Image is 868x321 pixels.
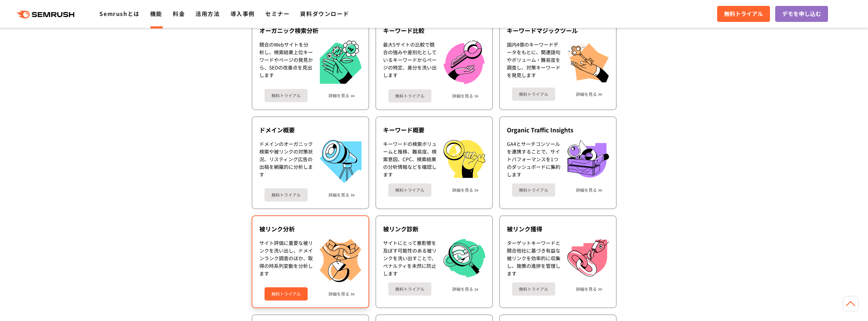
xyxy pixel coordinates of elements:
a: 無料トライアル [388,89,431,102]
a: 詳細を見る [576,188,597,192]
div: キーワードの検索ボリュームと推移、難易度、検索意図、CPC、検索結果の分析情報などを確認します [383,140,437,178]
img: 被リンク診断 [444,239,485,278]
div: サイトにとって悪影響を及ぼす可能性のある被リンクを洗い出すことで、ペナルティを未然に防止します [383,239,437,278]
img: 被リンク獲得 [567,239,609,277]
a: 無料トライアル [388,282,431,296]
a: 無料トライアル [388,183,431,197]
div: 競合のWebサイトを分析し、検索結果上位キーワードやページの発見から、SEOの改善点を見出します [259,41,313,84]
div: キーワードマジックツール [507,26,609,35]
div: 国内4億のキーワードデータをもとに、関連語句やボリューム・難易度を調査し、対策キーワードを発見します [507,41,560,82]
a: 活用方法 [195,9,220,18]
span: デモを申し込む [782,9,821,18]
a: 詳細を見る [328,291,349,296]
a: 導入事例 [230,9,255,18]
a: 詳細を見る [328,192,349,197]
div: サイト評価に重要な被リンクを洗い出し、ドメインランク調査のほか、取得の時系列変動を分析します [259,239,313,282]
a: 詳細を見る [328,93,349,98]
a: 無料トライアル [265,188,308,201]
img: ドメイン概要 [320,140,362,183]
a: セミナー [265,9,290,18]
div: ターゲットキーワードと競合他社に基づき有益な被リンクを効率的に収集し、施策の進捗を管理します [507,239,560,277]
div: ドメインのオーガニック検索や被リンクの対策状況、リスティング広告の出稿を網羅的に分析します [259,140,313,183]
a: 無料トライアル [512,282,555,296]
a: Semrushとは [99,9,139,18]
div: 被リンク診断 [383,225,485,233]
div: キーワード概要 [383,126,485,134]
a: 無料トライアル [512,88,555,101]
img: キーワード概要 [444,140,485,178]
img: オーガニック検索分析 [320,41,362,84]
div: キーワード比較 [383,26,485,35]
a: 詳細を見る [452,188,473,192]
div: 被リンク獲得 [507,225,609,233]
div: 最大5サイトの比較で競合の強みや差別化としているキーワードからページの特定、差分を洗い出します [383,41,437,84]
a: 無料トライアル [265,287,308,301]
img: キーワード比較 [444,41,485,84]
a: 詳細を見る [452,287,473,291]
div: GA4とサーチコンソールを連携することで、サイトパフォーマンスを1つのダッシュボードに集約します [507,140,560,178]
span: 無料トライアル [724,9,763,18]
a: 詳細を見る [452,93,473,98]
div: ドメイン概要 [259,126,362,134]
img: 被リンク分析 [320,239,362,282]
img: Organic Traffic Insights [567,140,609,178]
a: 料金 [173,9,185,18]
a: 機能 [150,9,162,18]
a: 詳細を見る [576,92,597,97]
img: キーワードマジックツール [567,41,609,82]
a: 資料ダウンロード [300,9,349,18]
div: Organic Traffic Insights [507,126,609,134]
a: 無料トライアル [265,89,308,102]
div: オーガニック検索分析 [259,26,362,35]
div: 被リンク分析 [259,225,362,233]
a: 詳細を見る [576,287,597,291]
a: デモを申し込む [775,6,828,22]
a: 無料トライアル [717,6,770,22]
a: 無料トライアル [512,183,555,197]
